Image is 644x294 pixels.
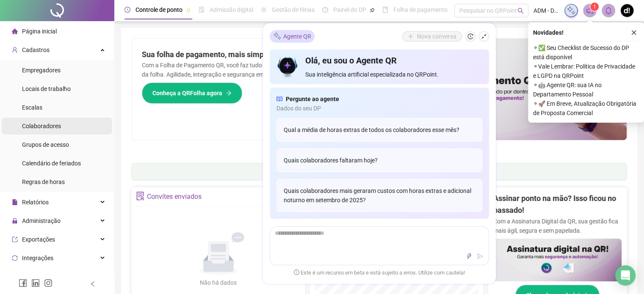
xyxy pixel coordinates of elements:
span: Escalas [22,104,42,111]
div: Agente QR [270,30,315,43]
span: exclamation-circle [294,269,299,275]
span: ADM - DANE-SE [533,6,559,15]
button: Nova conversa [402,31,462,41]
span: Regras de horas [22,179,65,185]
span: ⚬ ✅ Seu Checklist de Sucesso do DP está disponível [533,43,639,62]
span: Conheça a QRFolha agora [152,88,222,98]
p: Com a Folha de Pagamento QR, você faz tudo em um só lugar: da admissão à geração da folha. Agilid... [142,60,369,79]
img: banner%2F8d14a306-6205-4263-8e5b-06e9a85ad873.png [379,38,627,140]
button: send [475,251,485,261]
span: file [12,199,18,205]
h2: Assinar ponto na mão? Isso ficou no passado! [493,192,622,217]
span: ⚬ 🚀 Em Breve, Atualização Obrigatória de Proposta Comercial [533,99,639,118]
span: sync [12,255,18,261]
span: ⚬ 🤖 Agente QR: sua IA no Departamento Pessoal [533,80,639,99]
span: Relatórios [22,199,49,206]
div: Quais colaboradores mais geraram custos com horas extras e adicional noturno em setembro de 2025? [276,179,482,212]
div: Open Intercom Messenger [615,265,636,286]
span: 1 [593,4,596,10]
span: instagram [44,279,53,287]
div: Quais colaboradores faltaram hoje? [276,148,482,172]
span: close [631,30,637,36]
span: Empregadores [22,67,61,74]
span: read [276,94,282,104]
span: Colaboradores [22,123,61,129]
div: Não há dados [180,278,257,287]
span: export [12,236,18,242]
span: Página inicial [22,28,57,35]
span: Integrações [22,255,53,261]
h4: Olá, eu sou o Agente QR [305,55,482,66]
span: Locais de trabalho [22,85,71,92]
span: user-add [12,47,18,53]
span: Pergunte ao agente [286,94,339,104]
span: search [517,8,524,14]
span: Admissão digital [210,6,253,13]
sup: 1 [590,3,599,11]
span: shrink [481,33,487,39]
div: Qual a média de horas extras de todos os colaboradores esse mês? [276,118,482,142]
span: Painel do DP [333,6,366,13]
span: lock [12,218,18,224]
span: solution [136,192,145,201]
span: Sua inteligência artificial especializada no QRPoint. [305,70,482,79]
button: Conheça a QRFolha agora [142,82,242,104]
img: 64585 [621,4,633,17]
span: dashboard [322,7,328,13]
img: sparkle-icon.fc2bf0ac1784a2077858766a79e2daf3.svg [273,32,282,41]
span: Folha de pagamento [393,6,448,13]
span: arrow-right [226,90,232,96]
span: clock-circle [124,7,130,13]
span: linkedin [31,279,40,287]
span: home [12,28,18,34]
span: Grupos de acesso [22,141,69,148]
span: Calendário de feriados [22,160,81,167]
span: history [467,33,473,39]
span: Dados do seu DP [276,104,482,113]
span: bell [605,7,612,14]
span: book [382,7,388,13]
span: sun [261,7,267,13]
button: thunderbolt [464,251,474,261]
span: ⚬ Vale Lembrar: Política de Privacidade e LGPD na QRPoint [533,62,639,80]
img: sparkle-icon.fc2bf0ac1784a2077858766a79e2daf3.svg [567,6,576,15]
span: Controle de ponto [135,6,182,13]
span: notification [586,7,594,14]
img: icon [276,55,299,79]
span: Agente de IA [22,273,55,280]
div: Convites enviados [147,190,202,204]
span: Novidades ! [533,28,564,37]
span: file-done [199,7,205,13]
span: Administração [22,217,61,224]
span: Cadastros [22,47,50,53]
span: thunderbolt [466,253,472,259]
h2: Sua folha de pagamento, mais simples do que nunca! [142,49,369,60]
span: left [90,281,96,287]
span: Exportações [22,236,55,243]
span: facebook [19,279,27,287]
span: pushpin [186,8,191,13]
span: pushpin [370,8,375,13]
span: Este é um recurso em beta e está sujeito a erros. Utilize com cautela! [294,269,465,277]
span: Gestão de férias [272,6,315,13]
p: Com a Assinatura Digital da QR, sua gestão fica mais ágil, segura e sem papelada. [493,217,622,235]
img: banner%2F02c71560-61a6-44d4-94b9-c8ab97240462.png [493,239,622,281]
